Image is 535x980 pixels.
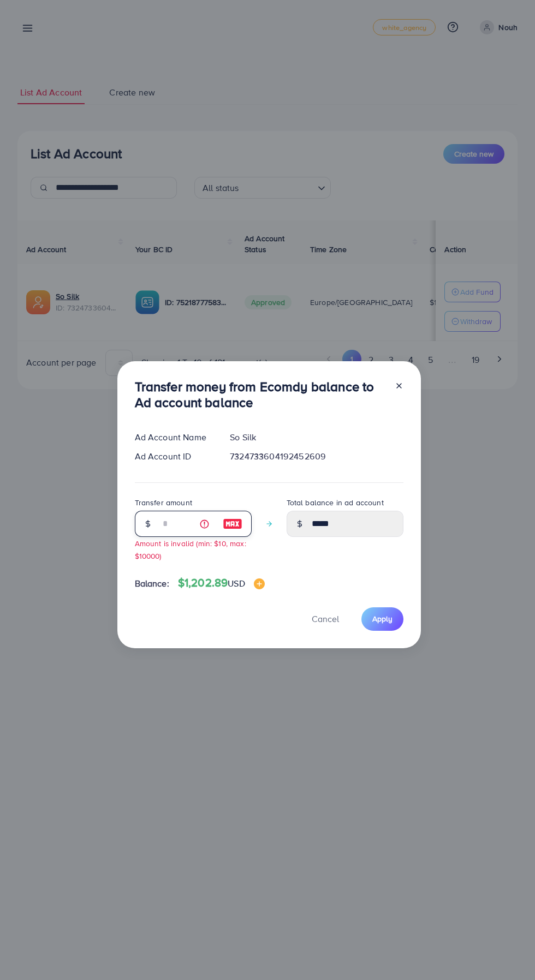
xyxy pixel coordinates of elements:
h4: $1,202.89 [178,576,265,590]
button: Apply [361,607,403,631]
div: Ad Account ID [126,450,222,463]
span: Cancel [312,613,339,625]
label: Transfer amount [135,497,192,508]
button: Cancel [298,607,353,631]
div: So Silk [221,431,412,444]
img: image [223,517,242,530]
label: Total balance in ad account [287,497,384,508]
span: Balance: [135,577,169,590]
img: image [254,578,265,589]
h3: Transfer money from Ecomdy balance to Ad account balance [135,379,386,410]
small: Amount is invalid (min: $10, max: $10000) [135,538,246,561]
iframe: Chat [489,931,527,972]
span: USD [228,577,245,589]
div: 7324733604192452609 [221,450,412,463]
span: Apply [372,613,393,624]
div: Ad Account Name [126,431,222,444]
